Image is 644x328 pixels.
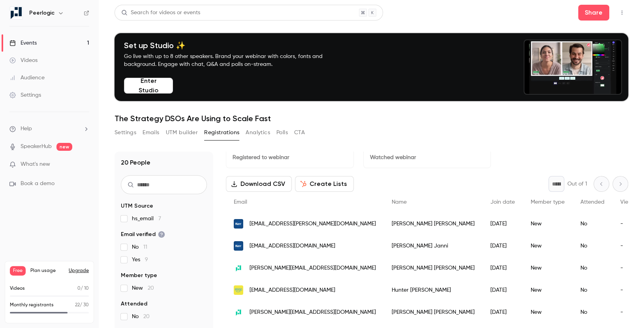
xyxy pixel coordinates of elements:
[77,285,89,292] p: / 10
[69,268,89,274] button: Upgrade
[384,257,483,279] div: [PERSON_NAME] [PERSON_NAME]
[21,180,54,188] span: Book a demo
[143,244,147,250] span: 11
[10,285,25,292] p: Videos
[234,219,243,229] img: kerrdental.com
[483,235,523,257] div: [DATE]
[370,154,484,161] p: Watched webinar
[523,301,573,323] div: New
[145,257,148,262] span: 9
[612,213,643,235] div: -
[234,307,243,317] img: peerlogic.com
[115,114,628,123] h1: The Strategy DSOs Are Using to Scale Fast
[56,143,72,151] span: new
[124,41,341,50] h4: Set up Studio ✨
[612,279,643,301] div: -
[580,199,605,205] span: Attended
[612,301,643,323] div: -
[132,256,148,264] span: Yes
[10,7,23,19] img: Peerlogic
[10,266,26,276] span: Free
[523,235,573,257] div: New
[77,286,81,291] span: 0
[531,199,565,205] span: Member type
[21,125,32,133] span: Help
[483,301,523,323] div: [DATE]
[29,9,54,17] h6: Peerlogic
[483,213,523,235] div: [DATE]
[121,300,147,308] span: Attended
[612,257,643,279] div: -
[250,264,376,272] span: [PERSON_NAME][EMAIL_ADDRESS][DOMAIN_NAME]
[250,308,376,317] span: [PERSON_NAME][EMAIL_ADDRESS][DOMAIN_NAME]
[573,301,612,323] div: No
[573,279,612,301] div: No
[234,285,243,295] img: pdocforkids.com
[21,160,50,169] span: What's new
[384,279,483,301] div: Hunter [PERSON_NAME]
[234,199,247,205] span: Email
[483,257,523,279] div: [DATE]
[567,180,587,188] p: Out of 1
[9,91,41,99] div: Settings
[234,263,243,273] img: peerlogic.com
[233,154,347,161] p: Registered to webinar
[148,285,154,291] span: 20
[490,199,515,205] span: Join date
[132,313,150,321] span: No
[523,257,573,279] div: New
[573,257,612,279] div: No
[121,272,157,279] span: Member type
[121,9,200,17] div: Search for videos or events
[124,52,341,68] p: Go live with up to 8 other speakers. Brand your webinar with colors, fonts and background. Engage...
[143,314,150,319] span: 20
[75,302,89,309] p: / 30
[9,39,37,47] div: Events
[250,220,376,228] span: [EMAIL_ADDRESS][PERSON_NAME][DOMAIN_NAME]
[115,126,136,139] button: Settings
[384,213,483,235] div: [PERSON_NAME] [PERSON_NAME]
[132,284,154,292] span: New
[121,202,153,210] span: UTM Source
[294,126,305,139] button: CTA
[246,126,270,139] button: Analytics
[132,215,161,223] span: hs_email
[612,235,643,257] div: -
[158,216,161,221] span: 7
[384,235,483,257] div: [PERSON_NAME] Janni
[75,303,80,307] span: 22
[166,126,198,139] button: UTM builder
[10,302,54,309] p: Monthly registrants
[121,158,150,167] h1: 20 People
[143,126,159,139] button: Emails
[234,241,243,251] img: kerrdental.com
[620,199,635,205] span: Views
[124,78,173,94] button: Enter Studio
[250,286,335,294] span: [EMAIL_ADDRESS][DOMAIN_NAME]
[9,125,89,133] li: help-dropdown-opener
[573,235,612,257] div: No
[204,126,239,139] button: Registrations
[21,142,52,151] a: SpeakerHub
[250,242,335,250] span: [EMAIL_ADDRESS][DOMAIN_NAME]
[132,243,147,251] span: No
[121,231,165,238] span: Email verified
[226,176,292,192] button: Download CSV
[483,279,523,301] div: [DATE]
[384,301,483,323] div: [PERSON_NAME] [PERSON_NAME]
[578,5,609,21] button: Share
[573,213,612,235] div: No
[9,56,38,64] div: Videos
[295,176,354,192] button: Create Lists
[9,74,45,82] div: Audience
[276,126,288,139] button: Polls
[523,279,573,301] div: New
[392,199,407,205] span: Name
[523,213,573,235] div: New
[30,268,64,274] span: Plan usage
